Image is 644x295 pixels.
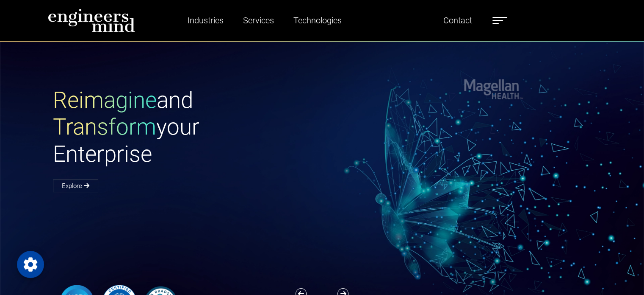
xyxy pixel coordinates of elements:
h1: and your Enterprise [53,87,322,168]
a: Industries [184,11,227,30]
a: Technologies [290,11,345,30]
span: Transform [53,114,156,140]
a: Services [240,11,277,30]
a: Contact [440,11,475,30]
a: Explore [53,180,98,192]
span: Reimagine [53,87,157,113]
img: logo [48,8,135,32]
